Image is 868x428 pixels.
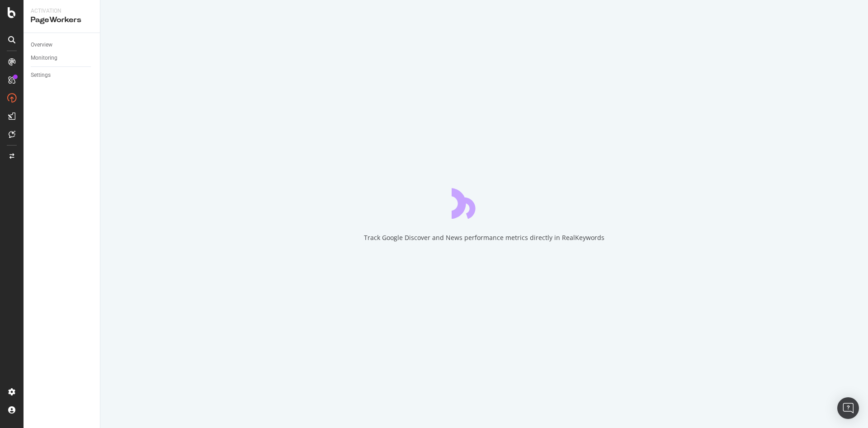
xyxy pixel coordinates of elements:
[31,40,52,50] div: Overview
[25,14,44,22] div: v 4.0.25
[31,53,57,63] div: Monitoring
[38,52,45,60] img: tab_domain_overview_orange.svg
[837,397,859,419] div: Open Intercom Messenger
[452,186,517,219] div: animation
[14,14,22,22] img: logo_orange.svg
[14,24,22,31] img: website_grey.svg
[31,53,94,63] a: Monitoring
[31,71,94,80] a: Settings
[31,71,51,80] div: Settings
[364,233,604,242] div: Track Google Discover and News performance metrics directly in RealKeywords
[47,53,70,59] div: Domaine
[31,40,94,50] a: Overview
[31,15,93,25] div: PageWorkers
[104,52,111,60] img: tab_keywords_by_traffic_grey.svg
[31,7,93,15] div: Activation
[114,53,137,59] div: Mots-clés
[24,24,102,31] div: Domaine: [DOMAIN_NAME]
